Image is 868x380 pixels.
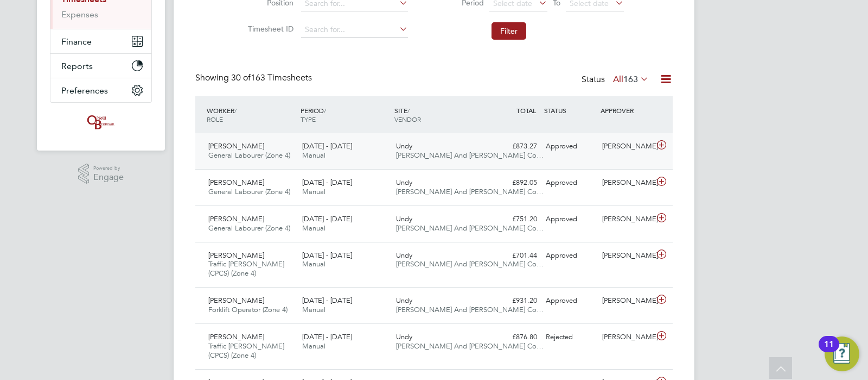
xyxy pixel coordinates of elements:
[302,259,325,269] span: Manual
[541,292,598,310] div: Approved
[396,223,544,233] span: [PERSON_NAME] And [PERSON_NAME] Co…
[407,106,410,115] span: /
[485,247,541,265] div: £701.44
[302,305,325,314] span: Manual
[485,138,541,155] div: £873.27
[302,341,325,351] span: Manual
[485,328,541,346] div: £876.80
[396,141,412,151] span: Undy
[396,296,412,305] span: Undy
[613,74,649,85] label: All
[396,214,412,223] span: Undy
[208,332,264,341] span: [PERSON_NAME]
[207,115,223,123] span: ROLE
[598,247,654,265] div: [PERSON_NAME]
[208,251,264,260] span: [PERSON_NAME]
[541,328,598,346] div: Rejected
[245,24,293,34] label: Timesheet ID
[516,106,536,115] span: TOTAL
[208,259,284,278] span: Traffic [PERSON_NAME] (CPCS) (Zone 4)
[50,29,151,53] button: Finance
[396,341,544,351] span: [PERSON_NAME] And [PERSON_NAME] Co…
[208,178,264,187] span: [PERSON_NAME]
[208,341,284,360] span: Traffic [PERSON_NAME] (CPCS) (Zone 4)
[598,174,654,192] div: [PERSON_NAME]
[208,305,288,314] span: Forklift Operator (Zone 4)
[204,101,298,129] div: WORKER
[301,115,316,123] span: TYPE
[541,210,598,228] div: Approved
[302,332,352,341] span: [DATE] - [DATE]
[541,247,598,265] div: Approved
[485,174,541,192] div: £892.05
[302,223,325,233] span: Manual
[623,74,638,85] span: 163
[598,101,654,120] div: APPROVER
[541,138,598,155] div: Approved
[302,251,352,260] span: [DATE] - [DATE]
[208,151,290,160] span: General Labourer (Zone 4)
[302,141,352,151] span: [DATE] - [DATE]
[85,114,117,131] img: oneillandbrennan-logo-retina.png
[61,9,98,20] a: Expenses
[302,187,325,196] span: Manual
[396,187,544,196] span: [PERSON_NAME] And [PERSON_NAME] Co…
[324,106,326,115] span: /
[302,151,325,160] span: Manual
[78,164,124,184] a: Powered byEngage
[396,178,412,187] span: Undy
[598,328,654,346] div: [PERSON_NAME]
[492,22,526,40] button: Filter
[61,85,108,96] span: Preferences
[231,72,251,83] span: 30 of
[598,210,654,228] div: [PERSON_NAME]
[598,292,654,310] div: [PERSON_NAME]
[302,214,352,223] span: [DATE] - [DATE]
[485,292,541,310] div: £931.20
[396,151,544,160] span: [PERSON_NAME] And [PERSON_NAME] Co…
[302,178,352,187] span: [DATE] - [DATE]
[231,72,312,83] span: 163 Timesheets
[541,101,598,120] div: STATUS
[392,101,486,129] div: SITE
[234,106,237,115] span: /
[93,173,124,182] span: Engage
[61,61,93,71] span: Reports
[598,138,654,155] div: [PERSON_NAME]
[582,72,651,88] div: Status
[824,344,834,358] div: 11
[208,223,290,233] span: General Labourer (Zone 4)
[302,296,352,305] span: [DATE] - [DATE]
[541,174,598,192] div: Approved
[396,259,544,269] span: [PERSON_NAME] And [PERSON_NAME] Co…
[485,210,541,228] div: £751.20
[50,114,152,131] a: Go to home page
[93,164,124,173] span: Powered by
[208,296,264,305] span: [PERSON_NAME]
[50,78,151,102] button: Preferences
[195,72,314,84] div: Showing
[396,251,412,260] span: Undy
[396,332,412,341] span: Undy
[825,337,859,371] button: Open Resource Center, 11 new notifications
[394,115,421,123] span: VENDOR
[208,141,264,151] span: [PERSON_NAME]
[208,187,290,196] span: General Labourer (Zone 4)
[396,305,544,314] span: [PERSON_NAME] And [PERSON_NAME] Co…
[301,22,408,38] input: Search for...
[61,36,92,47] span: Finance
[208,214,264,223] span: [PERSON_NAME]
[298,101,392,129] div: PERIOD
[50,54,151,78] button: Reports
